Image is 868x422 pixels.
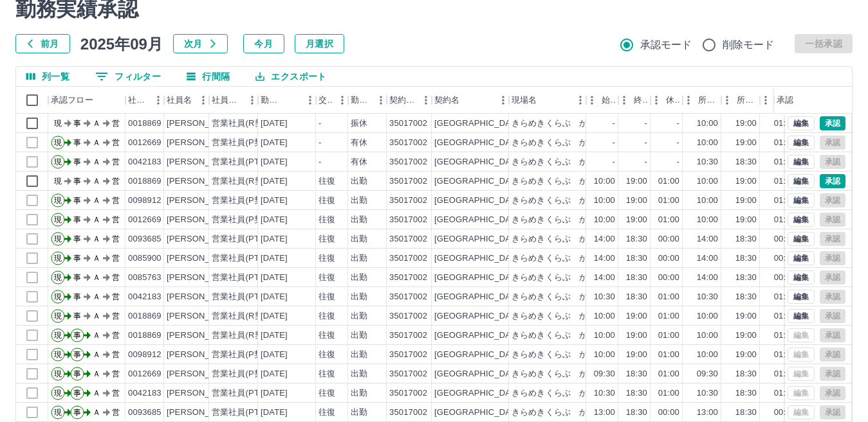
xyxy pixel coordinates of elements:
[73,119,81,128] text: 事
[645,156,647,168] div: -
[658,175,679,188] div: 01:00
[54,196,62,205] text: 現
[258,87,316,114] div: 勤務日
[389,175,427,188] div: 35017002
[351,233,367,245] div: 出勤
[434,118,523,130] div: [GEOGRAPHIC_DATA]
[735,214,757,226] div: 19:00
[54,273,62,282] text: 現
[112,215,120,224] text: 営
[512,118,605,130] div: きらめきくらぶ からこ
[788,213,815,227] button: 編集
[112,138,120,147] text: 営
[212,137,274,149] div: 営業社員(P契約)
[128,330,162,342] div: 0018869
[212,87,243,114] div: 社員区分
[351,252,367,265] div: 出勤
[434,175,523,188] div: [GEOGRAPHIC_DATA]
[697,118,718,130] div: 10:00
[613,156,615,168] div: -
[73,157,81,166] text: 事
[774,175,795,188] div: 01:00
[594,195,615,207] div: 10:00
[73,196,81,205] text: 事
[85,67,171,86] button: フィルター表示
[658,214,679,226] div: 01:00
[434,272,523,284] div: [GEOGRAPHIC_DATA]
[295,34,344,53] button: 月選択
[128,214,162,226] div: 0012669
[416,91,436,110] button: メニュー
[128,272,162,284] div: 0085763
[194,91,213,110] button: メニュー
[93,273,100,282] text: Ａ
[112,234,120,243] text: 営
[634,87,648,114] div: 終業
[348,87,387,114] div: 勤務区分
[602,87,616,114] div: 始業
[774,195,795,207] div: 01:00
[212,233,279,245] div: 営業社員(PT契約)
[594,175,615,188] div: 10:00
[651,87,683,114] div: 休憩
[788,251,815,265] button: 編集
[512,175,605,188] div: きらめきくらぶ からこ
[167,310,237,322] div: [PERSON_NAME]
[128,156,162,168] div: 0042183
[93,312,100,321] text: Ａ
[509,87,586,114] div: 現場名
[658,291,679,303] div: 01:00
[16,67,80,86] button: 列選択
[128,87,149,114] div: 社員番号
[54,119,62,128] text: 現
[54,331,62,340] text: 現
[73,215,81,224] text: 事
[282,91,300,109] button: ソート
[243,91,262,110] button: メニュー
[434,252,523,265] div: [GEOGRAPHIC_DATA]
[93,177,100,186] text: Ａ
[820,174,845,188] button: 承認
[512,291,605,303] div: きらめきくらぶ からこ
[788,155,815,169] button: 編集
[735,330,757,342] div: 19:00
[212,252,279,265] div: 営業社員(PT契約)
[319,156,321,168] div: -
[80,34,163,53] h5: 2025年09月
[54,215,62,224] text: 現
[721,87,760,114] div: 所定終業
[73,177,81,186] text: 事
[112,273,120,282] text: 営
[93,157,100,166] text: Ａ
[319,175,335,188] div: 往復
[697,233,718,245] div: 14:00
[774,291,795,303] div: 01:00
[319,214,335,226] div: 往復
[176,67,240,86] button: 行間隔
[54,138,62,147] text: 現
[243,34,284,53] button: 今月
[774,87,841,114] div: 承認
[212,330,274,342] div: 営業社員(R契約)
[645,118,647,130] div: -
[167,291,237,303] div: [PERSON_NAME]
[93,254,100,263] text: Ａ
[594,330,615,342] div: 10:00
[112,254,120,263] text: 営
[434,310,523,322] div: [GEOGRAPHIC_DATA]
[167,118,237,130] div: [PERSON_NAME]
[212,118,274,130] div: 営業社員(R契約)
[613,118,615,130] div: -
[319,272,335,284] div: 往復
[261,118,288,130] div: [DATE]
[683,87,721,114] div: 所定開始
[434,156,523,168] div: [GEOGRAPHIC_DATA]
[658,252,679,265] div: 00:00
[128,195,162,207] div: 0098912
[15,34,70,53] button: 前月
[128,349,162,361] div: 0098912
[698,87,719,114] div: 所定開始
[389,310,427,322] div: 35017002
[351,137,367,149] div: 有休
[167,233,237,245] div: [PERSON_NAME]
